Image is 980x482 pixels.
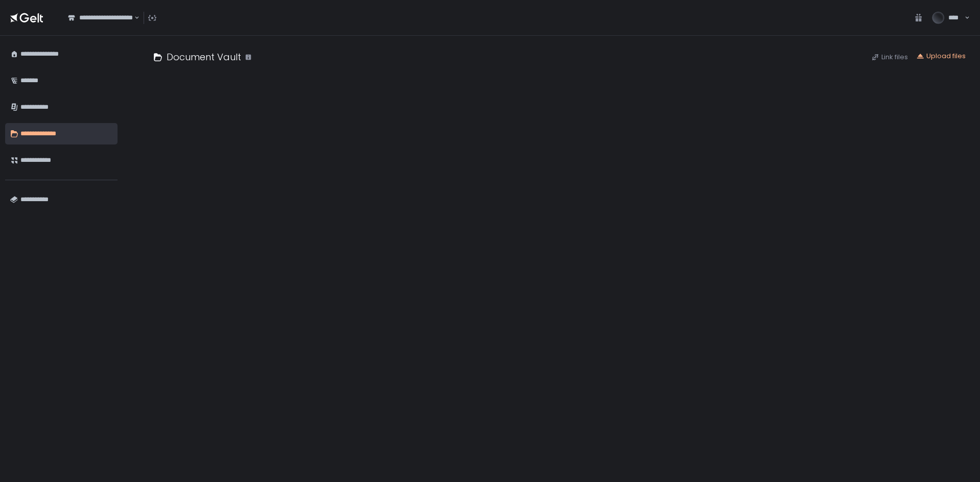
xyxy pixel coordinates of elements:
[167,50,241,64] h1: Document Vault
[61,7,139,29] div: Search for option
[133,13,133,23] input: Search for option
[916,52,966,61] button: Upload files
[871,53,908,62] button: Link files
